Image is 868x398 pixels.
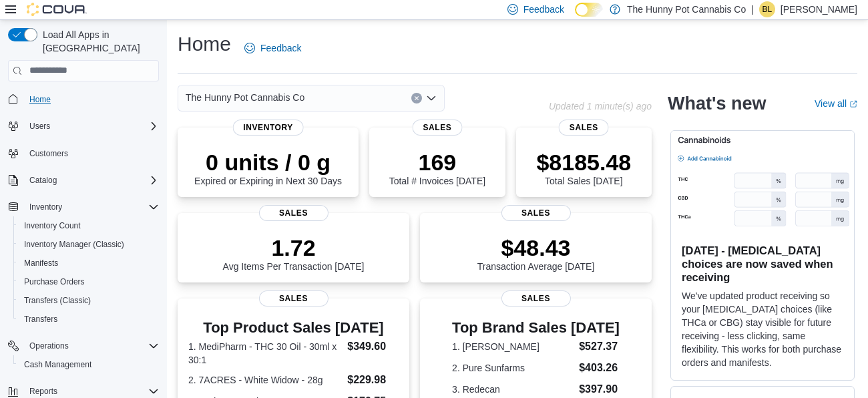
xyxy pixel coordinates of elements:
button: Users [24,118,55,134]
p: $48.43 [477,234,595,261]
span: Sales [559,120,609,136]
svg: External link [849,100,857,108]
button: Clear input [411,93,422,104]
dd: $397.90 [579,381,620,397]
button: Users [3,117,164,136]
span: The Hunny Pot Cannabis Co [186,89,304,106]
button: Catalog [24,172,62,188]
span: Sales [258,205,328,221]
dd: $229.98 [347,372,399,388]
div: Expired or Expiring in Next 30 Days [194,149,342,186]
span: Users [24,118,159,134]
img: Cova [27,3,87,16]
span: Operations [24,338,159,354]
p: Updated 1 minute(s) ago [549,101,652,112]
span: Sales [258,290,328,307]
a: Customers [24,146,73,162]
a: Inventory Count [19,218,86,234]
dt: 3. Redecan [452,383,574,396]
a: Transfers (Classic) [19,292,96,309]
button: Catalog [3,171,164,190]
button: Manifests [13,254,164,272]
span: Sales [501,205,570,221]
a: Home [24,91,56,108]
dt: 1. MediPharm - THC 30 Oil - 30ml x 30:1 [188,340,342,367]
span: Inventory Count [24,220,81,231]
button: Transfers [13,310,164,329]
a: Purchase Orders [19,274,90,290]
span: Inventory [232,120,304,136]
span: Inventory Manager (Classic) [24,239,124,250]
dt: 2. 7ACRES - White Widow - 28g [188,373,342,387]
dt: 1. [PERSON_NAME] [452,340,574,353]
p: We've updated product receiving so your [MEDICAL_DATA] choices (like THCa or CBG) stay visible fo... [682,289,843,369]
span: Home [24,91,159,108]
span: Inventory Manager (Classic) [19,236,159,252]
button: Purchase Orders [13,272,164,291]
a: View allExternal link [815,98,857,109]
span: Cash Management [19,357,159,373]
h1: Home [178,31,231,57]
button: Home [3,89,164,109]
button: Transfers (Classic) [13,291,164,310]
span: BL [763,1,773,17]
p: 169 [389,149,485,176]
span: Load All Apps in [GEOGRAPHIC_DATA] [37,28,159,55]
span: Transfers (Classic) [24,295,91,306]
button: Customers [3,144,164,163]
button: Open list of options [426,93,437,104]
dd: $349.60 [347,339,399,355]
span: Inventory Count [19,218,159,234]
span: Purchase Orders [24,276,85,287]
span: Sales [501,290,570,307]
span: Customers [24,145,159,162]
button: Operations [24,338,74,354]
dt: 2. Pure Sunfarms [452,361,574,375]
button: Inventory Count [13,216,164,235]
button: Cash Management [13,355,164,374]
input: Dark Mode [575,3,603,17]
h3: [DATE] - [MEDICAL_DATA] choices are now saved when receiving [682,244,843,284]
p: The Hunny Pot Cannabis Co [627,1,746,17]
p: 1.72 [223,234,365,261]
div: Branden Lalonde [759,1,775,17]
span: Home [29,94,51,105]
span: Catalog [24,172,159,188]
p: | [751,1,754,17]
div: Avg Items Per Transaction [DATE] [223,234,365,272]
span: Feedback [523,3,564,16]
button: Inventory [3,198,164,216]
span: Inventory [29,202,62,212]
p: [PERSON_NAME] [781,1,857,17]
div: Transaction Average [DATE] [477,234,595,272]
a: Manifests [19,255,63,271]
h3: Top Brand Sales [DATE] [452,320,620,336]
a: Feedback [239,35,306,61]
a: Transfers [19,311,63,327]
span: Sales [412,120,462,136]
span: Purchase Orders [19,274,159,290]
div: Total Sales [DATE] [536,149,631,186]
span: Customers [29,148,68,159]
span: Operations [29,341,69,351]
span: Transfers [24,314,57,325]
div: Total # Invoices [DATE] [389,149,485,186]
dd: $403.26 [579,360,620,376]
span: Feedback [260,41,301,55]
span: Reports [29,386,57,397]
span: Users [29,121,50,132]
span: Catalog [29,175,57,186]
a: Inventory Manager (Classic) [19,236,130,252]
span: Cash Management [24,359,91,370]
p: $8185.48 [536,149,631,176]
dd: $527.37 [579,339,620,355]
h3: Top Product Sales [DATE] [188,320,399,336]
h2: What's new [668,93,766,114]
p: 0 units / 0 g [194,149,342,176]
span: Inventory [24,199,159,215]
a: Cash Management [19,357,97,373]
button: Operations [3,337,164,355]
button: Inventory [24,199,67,215]
span: Transfers (Classic) [19,292,159,309]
